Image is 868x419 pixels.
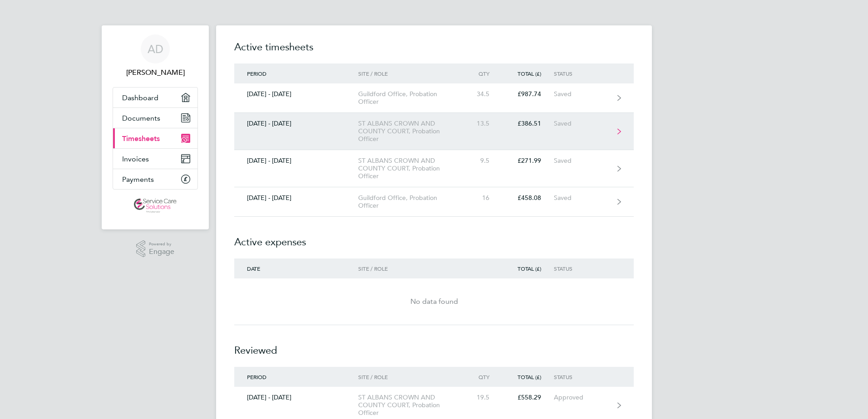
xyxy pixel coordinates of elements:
div: Guildford Office, Probation Officer [358,90,462,106]
span: Payments [122,175,154,184]
div: [DATE] - [DATE] [234,157,358,165]
a: Powered byEngage [136,240,175,258]
span: Documents [122,114,160,122]
div: Site / Role [358,70,462,77]
div: Qty [462,374,502,380]
a: Go to home page [113,199,198,213]
div: Total (£) [502,70,554,77]
div: Site / Role [358,374,462,380]
div: £271.99 [502,157,554,165]
div: Status [554,265,610,272]
div: Total (£) [502,265,554,272]
div: £987.74 [502,90,554,98]
span: Dashboard [122,93,158,102]
div: [DATE] - [DATE] [234,120,358,127]
span: Alicia Diyyo [113,67,198,78]
a: [DATE] - [DATE]ST ALBANS CROWN AND COUNTY COURT, Probation Officer9.5£271.99Saved [234,150,634,187]
div: Site / Role [358,265,462,272]
div: ST ALBANS CROWN AND COUNTY COURT, Probation Officer [358,157,462,180]
span: Period [247,70,266,77]
span: Timesheets [122,134,160,143]
div: No data found [234,296,634,307]
div: Status [554,374,610,380]
div: Approved [554,394,610,401]
div: ST ALBANS CROWN AND COUNTY COURT, Probation Officer [358,120,462,143]
div: Guildford Office, Probation Officer [358,194,462,209]
a: Timesheets [113,128,197,148]
div: Saved [554,194,610,202]
nav: Main navigation [102,25,209,229]
div: [DATE] - [DATE] [234,394,358,401]
a: Dashboard [113,88,197,107]
a: [DATE] - [DATE]Guildford Office, Probation Officer16£458.08Saved [234,187,634,217]
h2: Active expenses [234,217,634,258]
div: 34.5 [462,90,502,98]
div: ST ALBANS CROWN AND COUNTY COURT, Probation Officer [358,394,462,417]
a: Payments [113,169,197,189]
div: £458.08 [502,194,554,202]
div: Saved [554,90,610,98]
div: Saved [554,157,610,165]
div: [DATE] - [DATE] [234,194,358,202]
div: Status [554,70,610,77]
span: Period [247,373,266,380]
h2: Active timesheets [234,40,634,63]
span: Invoices [122,155,149,163]
a: Invoices [113,149,197,169]
div: 13.5 [462,120,502,127]
div: Date [234,265,358,272]
div: Qty [462,70,502,77]
a: [DATE] - [DATE]Guildford Office, Probation Officer34.5£987.74Saved [234,83,634,113]
div: Saved [554,120,610,127]
div: £558.29 [502,394,554,401]
div: 19.5 [462,394,502,401]
span: Engage [149,248,174,256]
a: AD[PERSON_NAME] [113,34,198,78]
div: Total (£) [502,374,554,380]
span: AD [148,43,163,55]
div: 9.5 [462,157,502,165]
span: Powered by [149,240,174,248]
a: [DATE] - [DATE]ST ALBANS CROWN AND COUNTY COURT, Probation Officer13.5£386.51Saved [234,113,634,150]
a: Documents [113,108,197,128]
div: £386.51 [502,120,554,127]
h2: Reviewed [234,325,634,367]
div: 16 [462,194,502,202]
img: servicecare-logo-retina.png [134,199,177,213]
div: [DATE] - [DATE] [234,90,358,98]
